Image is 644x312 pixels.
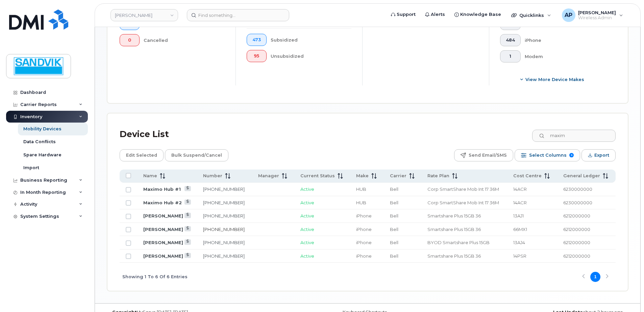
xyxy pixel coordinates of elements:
[165,149,228,161] button: Bulk Suspend/Cancel
[126,150,157,160] span: Edit Selected
[563,200,592,205] span: 6230000000
[420,8,450,21] a: Alerts
[300,186,314,192] span: Active
[390,253,398,259] span: Bell
[143,253,183,259] a: [PERSON_NAME]
[519,12,544,18] span: Quicklinks
[125,37,134,43] span: 0
[532,130,616,142] input: Search Device List ...
[427,213,481,218] span: Smartshare Plus 15GB 36
[356,253,372,259] span: iPhone
[143,213,183,218] a: [PERSON_NAME]
[427,186,499,192] span: Corp SmartShare Mob Int 17 36M
[187,9,289,21] input: Find something...
[500,73,605,85] button: View More Device Makes
[203,186,245,192] a: [PHONE_NUMBER]
[252,37,261,43] span: 473
[184,200,191,205] a: View Last Bill
[300,173,335,179] span: Current Status
[450,8,506,21] a: Knowledge Base
[513,240,525,245] span: 13AJ4
[563,240,590,245] span: 6212000000
[513,227,527,232] span: 66MX1
[356,227,372,232] span: iPhone
[143,173,157,179] span: Name
[525,76,584,83] span: View More Device Makes
[525,34,605,46] div: iPhone
[247,50,267,62] button: 95
[529,150,567,160] span: Select Columns
[120,149,164,161] button: Edit Selected
[460,11,501,18] span: Knowledge Base
[390,173,406,179] span: Carrier
[203,173,222,179] span: Number
[184,186,191,191] a: View Last Bill
[203,227,245,232] a: [PHONE_NUMBER]
[565,11,572,19] span: AP
[184,239,191,244] a: View Last Bill
[390,213,398,218] span: Bell
[171,150,222,160] span: Bulk Suspend/Cancel
[397,11,416,18] span: Support
[184,226,191,231] a: View Last Bill
[513,200,527,205] span: 14ACR
[356,240,372,245] span: iPhone
[427,200,499,205] span: Corp SmartShare Mob Int 17 36M
[569,153,574,157] span: 9
[469,150,507,160] span: Send Email/SMS
[390,240,398,245] span: Bell
[252,53,261,59] span: 95
[390,186,398,192] span: Bell
[300,227,314,232] span: Active
[563,186,592,192] span: 6230000000
[120,34,140,46] button: 0
[258,173,279,179] span: Manager
[427,253,481,259] span: Smartshare Plus 15GB 36
[386,8,420,21] a: Support
[203,253,245,259] a: [PHONE_NUMBER]
[513,186,527,192] span: 14ACR
[300,213,314,218] span: Active
[590,272,600,282] button: Page 1
[515,149,580,161] button: Select Columns 9
[513,253,526,259] span: 14PSR
[513,213,524,218] span: 13AJ1
[203,200,245,205] a: [PHONE_NUMBER]
[356,200,366,205] span: HUB
[143,227,183,232] a: [PERSON_NAME]
[563,213,590,218] span: 6212000000
[203,240,245,245] a: [PHONE_NUMBER]
[581,149,616,161] button: Export
[506,8,556,22] div: Quicklinks
[120,126,169,143] div: Device List
[500,34,521,46] button: 484
[300,200,314,205] span: Active
[563,173,600,179] span: General Ledger
[427,227,481,232] span: Smartshare Plus 15GB 36
[431,11,445,18] span: Alerts
[143,200,182,205] a: Maximo Hub #2
[356,186,366,192] span: HUB
[184,253,191,258] a: View Last Bill
[525,50,605,62] div: Modem
[578,15,616,21] span: Wireless Admin
[454,149,513,161] button: Send Email/SMS
[557,8,628,22] div: Annette Panzani
[390,227,398,232] span: Bell
[203,213,245,218] a: [PHONE_NUMBER]
[578,10,616,15] span: [PERSON_NAME]
[427,240,490,245] span: BYOD Smartshare Plus 15GB
[506,54,515,59] span: 1
[110,9,178,21] a: Sandvik Tamrock
[122,272,188,282] span: Showing 1 To 6 Of 6 Entries
[300,240,314,245] span: Active
[271,34,352,46] div: Subsidized
[513,173,542,179] span: Cost Centre
[390,200,398,205] span: Bell
[247,34,267,46] button: 473
[271,50,352,62] div: Unsubsidized
[143,240,183,245] a: [PERSON_NAME]
[500,50,521,62] button: 1
[563,253,590,259] span: 6212000000
[356,173,369,179] span: Make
